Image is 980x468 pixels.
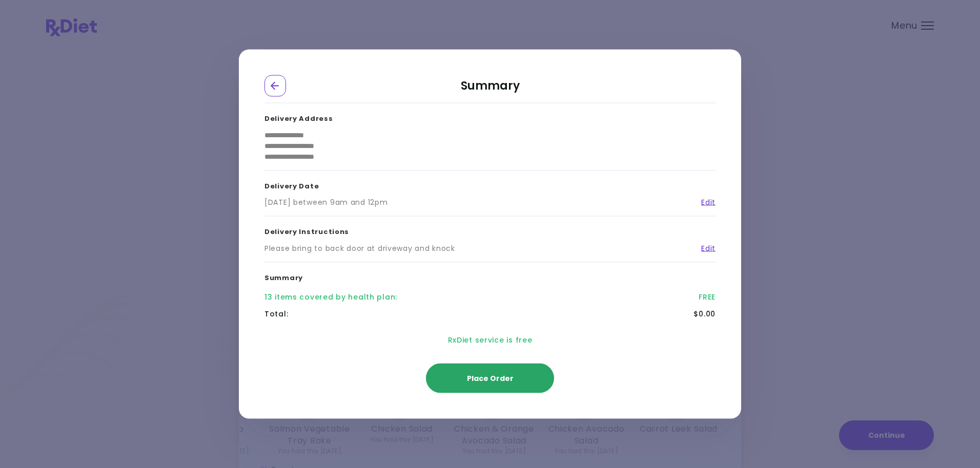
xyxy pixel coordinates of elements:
button: Place Order [426,364,554,393]
div: [DATE] between 9am and 12pm [264,197,387,208]
h2: Summary [264,75,716,103]
h3: Delivery Address [264,103,716,130]
h3: Delivery Instructions [264,217,716,243]
a: Edit [693,197,716,208]
div: FREE [699,292,716,303]
a: Edit [693,243,716,253]
div: RxDiet service is free [264,323,716,358]
div: 13 items covered by health plan : [264,292,397,303]
div: Please bring to back door at driveway and knock [264,243,455,253]
div: Total : [264,309,288,320]
div: $0.00 [693,309,716,320]
h3: Delivery Date [264,171,716,197]
span: Place Order [467,373,514,384]
div: Go Back [264,75,286,97]
h3: Summary [264,262,716,289]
